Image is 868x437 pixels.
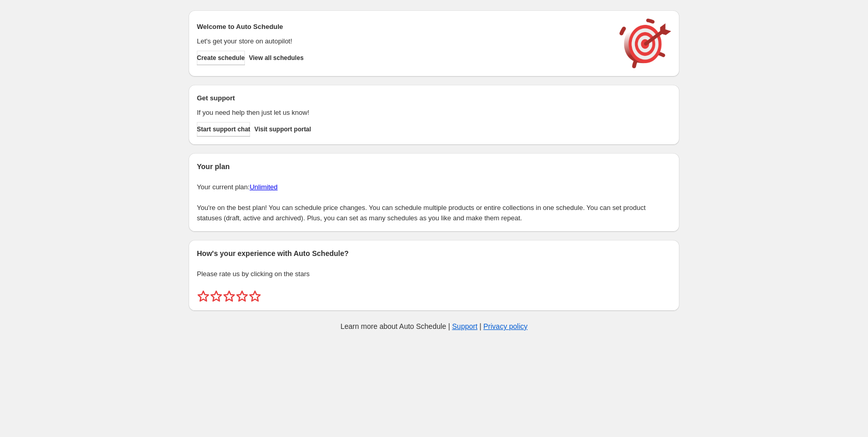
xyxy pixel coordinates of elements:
[197,93,609,103] h2: Get support
[254,122,311,137] a: Visit support portal
[197,22,609,32] h2: Welcome to Auto Schedule
[197,269,671,279] p: Please rate us by clicking on the stars
[197,161,671,172] h2: Your plan
[254,125,311,133] span: Visit support portal
[249,54,304,62] span: View all schedules
[484,322,528,330] a: Privacy policy
[197,182,671,192] p: Your current plan:
[250,183,277,191] a: Unlimited
[340,321,528,331] p: Learn more about Auto Schedule | |
[197,122,250,137] a: Start support chat
[197,125,250,133] span: Start support chat
[197,36,609,47] p: Let's get your store on autopilot!
[197,108,609,118] p: If you need help then just let us know!
[452,322,477,330] a: Support
[197,51,245,65] button: Create schedule
[197,248,671,259] h2: How's your experience with Auto Schedule?
[197,203,671,223] p: You're on the best plan! You can schedule price changes. You can schedule multiple products or en...
[249,51,304,65] button: View all schedules
[197,54,245,62] span: Create schedule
